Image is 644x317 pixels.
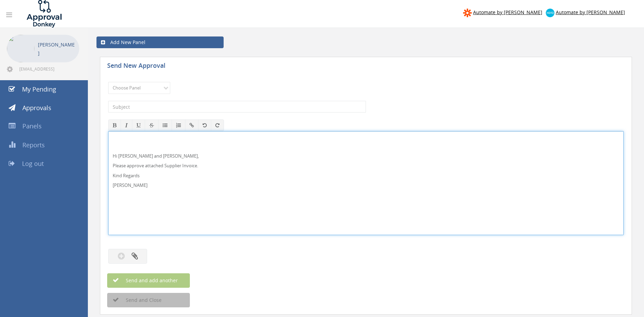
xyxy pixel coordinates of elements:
span: My Pending [22,85,56,93]
p: Kind Regards [113,172,619,179]
p: [PERSON_NAME] [113,182,619,189]
button: Underline [132,119,145,131]
p: [PERSON_NAME] [38,40,76,57]
button: Ordered List [172,119,185,131]
span: Approvals [22,104,51,112]
button: Insert / edit link [185,119,198,131]
button: Italic [121,119,132,131]
span: Reports [22,141,45,149]
button: Bold [108,119,121,131]
span: Log out [22,159,44,168]
p: Hi [PERSON_NAME] and [PERSON_NAME], [113,153,619,159]
button: Send and add another [107,273,190,288]
span: Panels [22,122,42,130]
img: xero-logo.png [546,9,554,17]
button: Unordered List [158,119,172,131]
button: Undo [198,119,211,131]
button: Strikethrough [145,119,159,131]
p: Please approve attached Supplier Invoice. [113,162,619,169]
span: Automate by [PERSON_NAME] [556,9,625,15]
a: Add New Panel [96,36,224,48]
input: Subject [108,101,366,113]
h5: Send New Approval [107,62,228,71]
span: [EMAIL_ADDRESS][DOMAIN_NAME] [19,66,78,72]
span: Automate by [PERSON_NAME] [473,9,542,15]
img: zapier-logomark.png [463,9,472,17]
span: Send and add another [111,277,178,284]
button: Send and Close [107,293,190,307]
button: Redo [211,119,224,131]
